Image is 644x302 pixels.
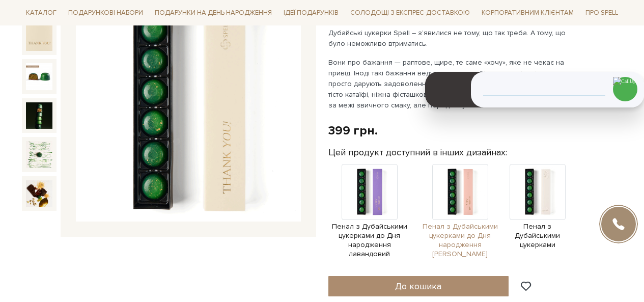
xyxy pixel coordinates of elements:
button: До кошика [328,276,509,296]
a: Пенал з Дубайськими цукерками до Дня народження лавандовий [328,187,411,259]
img: Продукт [510,164,566,220]
span: Пенал з Дубайськими цукерками до Дня народження лавандовий [328,222,411,259]
p: Дубайські цукерки Spell – з’явилися не тому, що так треба. А тому, що було неможливо втриматись. [328,28,567,49]
label: Цей продукт доступний в інших дизайнах: [328,147,507,158]
span: Подарунки на День народження [151,5,276,21]
span: Ідеї подарунків [279,5,343,21]
span: Пенал з Дубайськими цукерками до Дня народження [PERSON_NAME] [416,222,504,259]
a: Солодощі з експрес-доставкою [346,4,474,21]
img: Пенал з Дубайськими цукерками Дякую [26,63,52,90]
p: Вони про бажання — раптове, щире, те саме «хочу», яке не чекає на привід. Іноді такі бажання веду... [328,57,567,111]
span: Каталог [22,5,61,21]
img: Пенал з Дубайськими цукерками Дякую [26,141,52,168]
img: Продукт [432,164,488,220]
div: 399 грн. [328,123,378,139]
img: Пенал з Дубайськими цукерками Дякую [26,180,52,207]
span: Подарункові набори [64,5,147,21]
span: До кошика [395,281,441,292]
span: Про Spell [581,5,622,21]
img: Продукт [342,164,398,220]
span: Пенал з Дубайськими цукерками [510,222,566,250]
img: Пенал з Дубайськими цукерками Дякую [26,102,52,129]
img: Пенал з Дубайськими цукерками Дякую [26,24,52,51]
a: Пенал з Дубайськими цукерками [510,187,566,250]
a: Корпоративним клієнтам [478,4,578,21]
a: Пенал з Дубайськими цукерками до Дня народження [PERSON_NAME] [416,187,504,259]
